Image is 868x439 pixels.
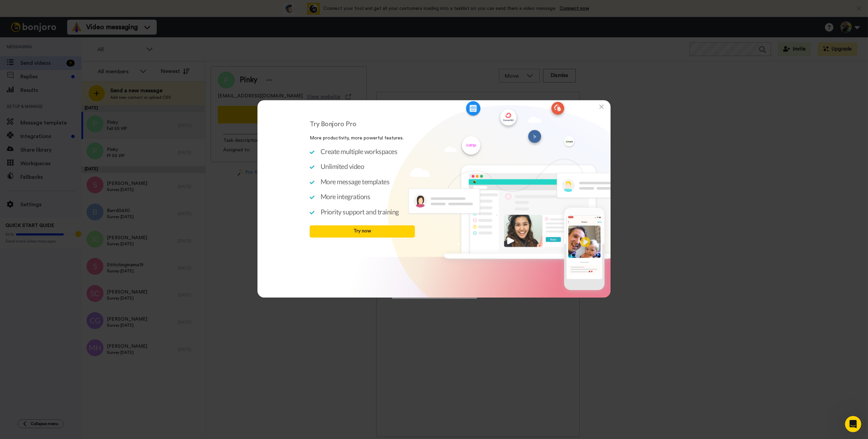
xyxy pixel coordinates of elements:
span: Unlimited video [321,162,364,170]
span: Create multiple workspaces [321,147,398,155]
span: More integrations [321,193,370,201]
iframe: Intercom live chat [845,416,861,432]
p: More productivity, more powerful features. [310,135,415,141]
span: More message templates [321,177,389,186]
h1: Try Bonjoro Pro [310,120,408,128]
span: Priority support and training [321,208,399,216]
a: Try now [310,225,415,237]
